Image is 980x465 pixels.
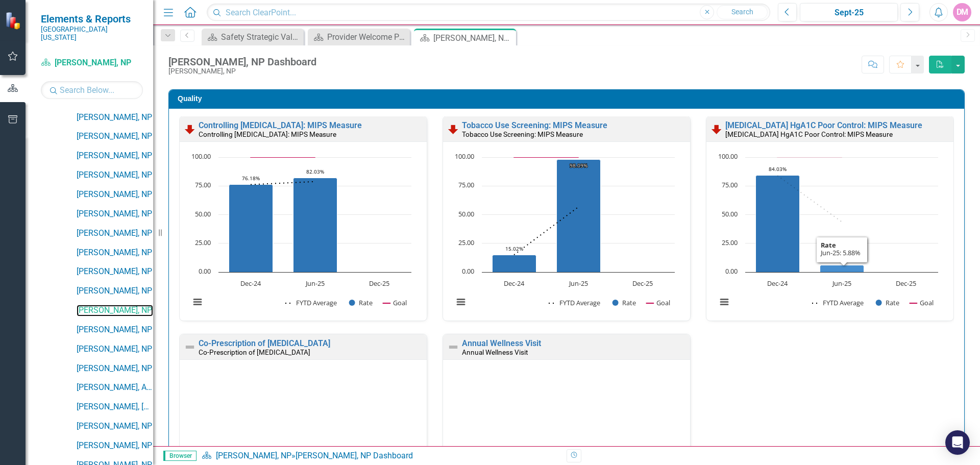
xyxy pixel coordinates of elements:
button: Search [717,5,768,19]
text: 100.00 [191,152,211,161]
text: 84.03% [769,165,787,173]
button: Sept-25 [800,3,898,21]
a: [PERSON_NAME], [GEOGRAPHIC_DATA] [77,401,153,413]
small: Tobacco Use Screening: MIPS Measure [462,130,583,138]
text: Jun-25 [831,279,851,288]
a: [PERSON_NAME], NP [77,285,153,297]
path: Jun-25, 98.08917197. Rate. [556,159,600,272]
button: Show FYTD Average [285,298,338,307]
a: [PERSON_NAME], NP [77,305,153,316]
span: Elements & Reports [41,13,143,25]
div: Provider Welcome Page [327,31,407,43]
img: Below Plan [710,123,723,135]
text: Dec-24 [240,279,261,288]
div: Chart. Highcharts interactive chart. [712,152,948,318]
a: Controlling [MEDICAL_DATA]: MIPS Measure [199,120,362,130]
text: 100.00 [455,152,474,161]
a: Co-Prescription of [MEDICAL_DATA] [199,338,330,348]
button: Show FYTD Average [812,298,865,307]
svg: Interactive chart [448,152,680,318]
a: Provider Welcome Page [310,31,407,43]
path: Dec-24, 15.01597444. Rate. [492,255,536,272]
a: [PERSON_NAME], NP [77,189,153,201]
div: Sept-25 [803,7,894,19]
img: Below Plan [447,123,459,135]
img: Not Defined [447,341,459,353]
button: View chart menu, Chart [454,295,468,309]
text: 15.02% [505,245,523,252]
svg: Interactive chart [185,152,416,318]
small: Controlling [MEDICAL_DATA]: MIPS Measure [199,130,336,138]
text: 75.00 [195,180,211,189]
text: Dec-25 [632,279,653,288]
button: View chart menu, Chart [190,295,205,309]
text: Dec-24 [767,279,788,288]
text: Dec-24 [504,279,525,288]
button: Show Rate [876,298,899,307]
text: Jun-25 [568,279,587,288]
div: Safety Strategic Value Dashboard [221,31,301,43]
text: 76.18% [242,175,260,182]
text: 82.03% [306,168,324,175]
div: [PERSON_NAME], NP Dashboard [296,451,413,460]
div: Chart. Highcharts interactive chart. [448,152,685,318]
div: Chart. Highcharts interactive chart. [185,152,422,318]
g: Goal, series 3 of 3. Line with 3 data points. [249,155,317,159]
a: [PERSON_NAME], NP [77,208,153,220]
div: Open Intercom Messenger [945,430,970,455]
text: 100.00 [718,152,738,161]
span: Browser [163,451,197,461]
button: Show FYTD Average [549,298,601,307]
text: 5.88% [835,255,849,262]
img: ClearPoint Strategy [5,11,23,29]
span: Search [731,8,753,16]
g: Rate, series 2 of 3. Bar series with 3 bars. [229,157,380,273]
path: Dec-24, 84.02777778. Rate. [755,175,799,272]
a: [PERSON_NAME], APRN [77,382,153,394]
g: Goal, series 3 of 3. Line with 3 data points. [775,155,844,159]
svg: Interactive chart [712,152,943,318]
a: [PERSON_NAME], NP [77,131,153,142]
button: Show Goal [383,298,407,307]
text: Jun-25 [305,279,325,288]
a: [PERSON_NAME], NP [77,363,153,375]
g: Goal, series 3 of 3. Line with 3 data points. [512,155,580,159]
div: » [202,450,559,462]
a: [PERSON_NAME], NP [77,440,153,452]
path: Jun-25, 5.88235294. Rate. [820,265,864,272]
a: [PERSON_NAME], NP [77,247,153,259]
path: Dec-24, 76.17801047. Rate. [229,184,273,272]
a: [PERSON_NAME], NP [77,344,153,355]
a: [PERSON_NAME], NP [77,266,153,278]
img: Below Plan [184,123,196,135]
a: [PERSON_NAME], NP [77,324,153,336]
button: Show Goal [646,298,670,307]
button: Show Rate [612,298,636,307]
img: Not Defined [184,341,196,353]
a: [PERSON_NAME], NP [77,150,153,162]
g: Rate, series 2 of 3. Bar series with 3 bars. [755,157,906,273]
a: Annual Wellness Visit [462,338,541,348]
text: 75.00 [722,180,738,189]
text: 25.00 [458,238,474,247]
input: Search Below... [41,81,143,99]
path: Jun-25, 82.02614379. Rate. [293,178,337,272]
button: DM [953,3,971,21]
text: 50.00 [195,209,211,218]
text: 25.00 [195,238,211,247]
text: Dec-25 [369,279,389,288]
button: View chart menu, Chart [717,295,731,309]
button: Show Rate [349,298,373,307]
text: 0.00 [725,266,738,276]
text: 0.00 [199,266,211,276]
a: [PERSON_NAME], NP [77,169,153,181]
text: 50.00 [458,209,474,218]
a: [PERSON_NAME], NP [77,421,153,432]
div: [PERSON_NAME], NP Dashboard [168,56,316,67]
text: 75.00 [458,180,474,189]
div: [PERSON_NAME], NP Dashboard [433,32,513,44]
input: Search ClearPoint... [207,4,770,21]
text: 50.00 [722,209,738,218]
small: [MEDICAL_DATA] HgA1C Poor Control: MIPS Measure [725,130,893,138]
small: [GEOGRAPHIC_DATA][US_STATE] [41,25,143,42]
